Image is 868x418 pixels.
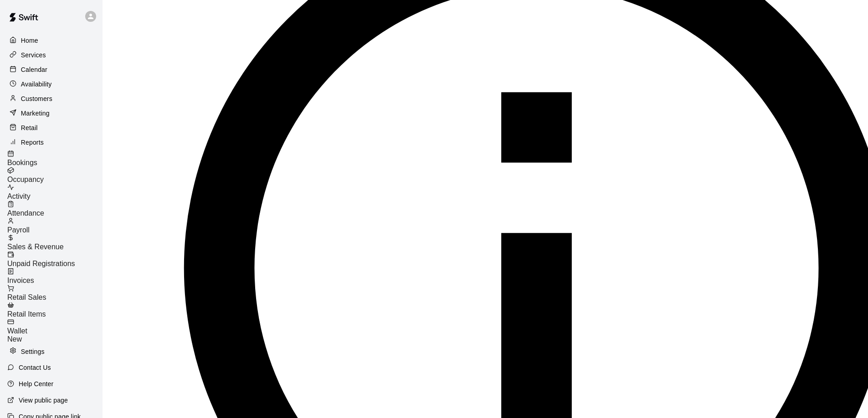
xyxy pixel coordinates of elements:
[21,50,46,60] p: Services
[7,251,103,268] a: Unpaid Registrations
[7,243,64,251] span: Sales & Revenue
[19,363,51,372] p: Contact Us
[7,106,95,120] a: Marketing
[7,184,103,201] a: Activity
[7,234,103,251] a: Sales & Revenue
[7,268,103,285] a: Invoices
[7,167,103,184] a: Occupancy
[21,138,44,147] p: Reports
[7,285,103,302] a: Retail Sales
[21,123,38,132] p: Retail
[7,302,103,318] a: Retail Items
[7,310,46,318] span: Retail Items
[7,318,103,343] a: WalletNew
[7,121,95,135] a: Retail
[21,347,45,356] p: Settings
[7,217,103,234] a: Payroll
[7,201,103,217] a: Attendance
[7,48,95,62] a: Services
[7,335,22,343] span: New
[7,209,44,217] span: Attendance
[21,109,50,118] p: Marketing
[21,65,47,74] p: Calendar
[7,63,95,76] a: Calendar
[7,150,103,167] a: Bookings
[21,36,38,45] p: Home
[7,92,95,106] a: Customers
[7,176,44,183] span: Occupancy
[19,396,68,405] p: View public page
[7,34,95,47] a: Home
[7,192,31,200] span: Activity
[19,379,53,388] p: Help Center
[7,327,27,335] span: Wallet
[7,293,46,301] span: Retail Sales
[7,260,75,267] span: Unpaid Registrations
[7,136,95,149] a: Reports
[21,94,52,103] p: Customers
[7,159,37,166] span: Bookings
[21,80,52,89] p: Availability
[7,345,95,358] a: Settings
[7,277,34,284] span: Invoices
[7,226,30,234] span: Payroll
[7,77,95,91] a: Availability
